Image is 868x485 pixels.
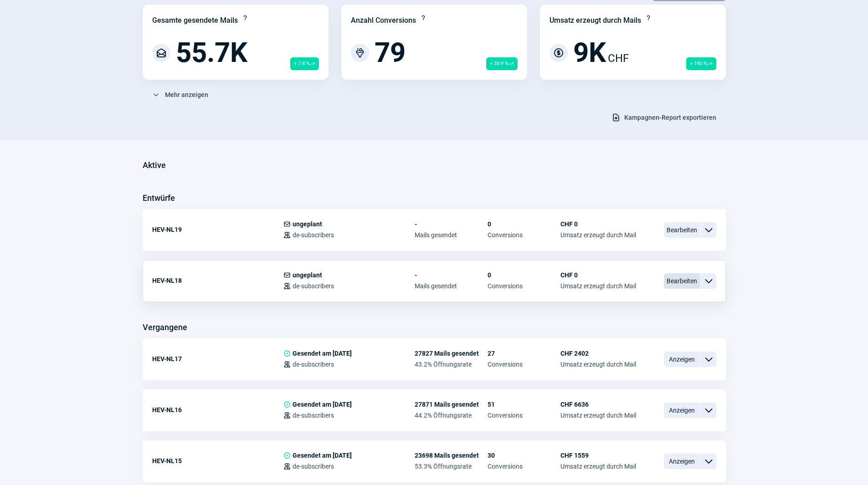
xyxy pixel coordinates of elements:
[351,15,416,26] div: Anzahl Conversions
[143,87,218,102] button: Mehr anzeigen
[293,452,352,459] span: Gesendet am [DATE]
[664,454,700,469] span: Anzeigen
[176,39,247,66] span: 55.7K
[415,412,488,419] span: 44.2% Öffnungsrate
[608,50,629,66] span: CHF
[560,282,636,290] span: Umsatz erzeugt durch Mail
[415,361,488,368] span: 43.2% Öffnungsrate
[488,231,560,239] span: Conversions
[560,401,636,408] span: CHF 6636
[415,401,488,408] span: 27871 Mails gesendet
[560,350,636,357] span: CHF 2402
[560,361,636,368] span: Umsatz erzeugt durch Mail
[602,110,726,125] button: Kampagnen-Report exportieren
[293,463,334,470] span: de-subscribers
[560,412,636,419] span: Umsatz erzeugt durch Mail
[664,273,700,289] span: Bearbeiten
[488,452,560,459] span: 30
[152,15,238,26] div: Gesamte gesendete Mails
[143,158,166,173] h3: Aktive
[375,39,406,66] span: 79
[143,320,187,335] h3: Vergangene
[152,452,283,470] div: HEV-NL15
[560,271,636,279] span: CHF 0
[488,271,560,279] span: 0
[152,271,283,290] div: HEV-NL18
[488,412,560,419] span: Conversions
[488,361,560,368] span: Conversions
[293,412,334,419] span: de-subscribers
[293,361,334,368] span: de-subscribers
[488,401,560,408] span: 51
[573,39,606,66] span: 9K
[165,87,208,102] span: Mehr anzeigen
[152,350,283,368] div: HEV-NL17
[293,282,334,290] span: de-subscribers
[560,231,636,239] span: Umsatz erzeugt durch Mail
[290,57,319,70] span: + 7.8 %
[143,191,175,205] h3: Entwürfe
[560,463,636,470] span: Umsatz erzeugt durch Mail
[293,401,352,408] span: Gesendet am [DATE]
[550,15,641,26] div: Umsatz erzeugt durch Mails
[293,220,322,228] span: ungeplant
[560,220,636,228] span: CHF 0
[152,401,283,419] div: HEV-NL16
[488,282,560,290] span: Conversions
[624,110,716,125] span: Kampagnen-Report exportieren
[488,463,560,470] span: Conversions
[415,231,488,239] span: Mails gesendet
[488,220,560,228] span: 0
[415,452,488,459] span: 23698 Mails gesendet
[686,57,716,70] span: + 190 %
[415,350,488,357] span: 27827 Mails gesendet
[415,463,488,470] span: 53.3% Öffnungsrate
[415,271,488,279] span: -
[293,350,352,357] span: Gesendet am [DATE]
[664,222,700,238] span: Bearbeiten
[415,282,488,290] span: Mails gesendet
[152,220,283,239] div: HEV-NL19
[664,403,700,418] span: Anzeigen
[293,231,334,239] span: de-subscribers
[664,352,700,367] span: Anzeigen
[560,452,636,459] span: CHF 1559
[415,220,488,228] span: -
[293,271,322,279] span: ungeplant
[488,350,560,357] span: 27
[486,57,518,70] span: + 33.9 %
